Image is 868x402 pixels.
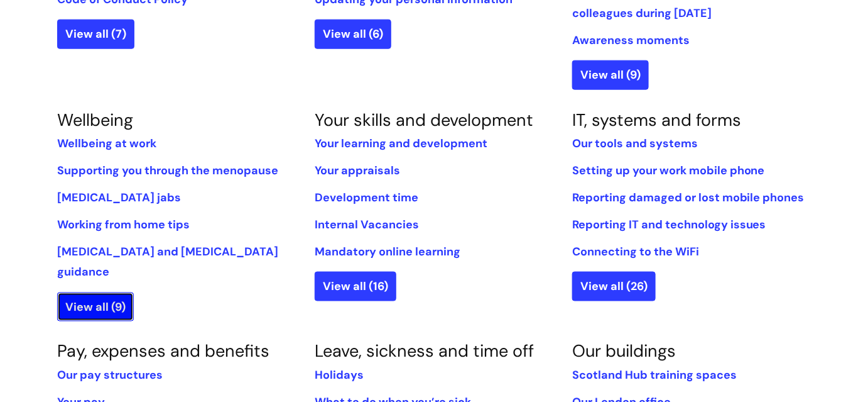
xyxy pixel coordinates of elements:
a: View all (16) [315,272,396,301]
a: Your skills and development [315,109,533,131]
a: View all (9) [572,60,649,89]
a: View all (26) [572,272,656,301]
a: View all (7) [57,20,134,48]
a: Supporting you through the menopause [57,163,278,178]
a: [MEDICAL_DATA] and [MEDICAL_DATA] guidance [57,244,278,279]
a: Your learning and development [315,136,487,151]
a: Internal Vacancies [315,217,419,232]
a: IT, systems and forms [572,109,741,131]
a: Development time [315,190,418,205]
a: Leave, sickness and time off [315,340,534,362]
a: Wellbeing at work [57,136,156,151]
a: Wellbeing [57,109,133,131]
a: View all (6) [315,20,391,48]
a: Setting up your work mobile phone [572,163,765,178]
a: Scotland Hub training spaces [572,368,737,383]
a: Connecting to the WiFi [572,244,699,259]
a: Our tools and systems [572,136,698,151]
a: Our buildings [572,340,676,362]
a: Mandatory online learning [315,244,460,259]
a: Reporting IT and technology issues [572,217,766,232]
a: [MEDICAL_DATA] jabs [57,190,181,205]
a: View all (9) [57,293,134,321]
a: Your appraisals [315,163,400,178]
a: Working from home tips [57,217,190,232]
a: Awareness moments [572,33,690,48]
a: Holidays [315,368,364,383]
a: Pay, expenses and benefits [57,340,269,362]
a: Reporting damaged or lost mobile phones [572,190,805,205]
a: Our pay structures [57,368,163,383]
